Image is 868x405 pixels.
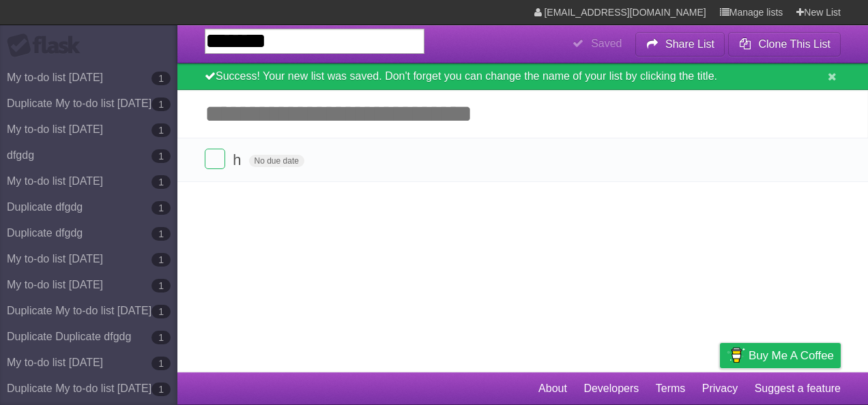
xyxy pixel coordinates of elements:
[727,344,745,367] img: Buy me a coffee
[755,376,841,402] a: Suggest a feature
[758,38,830,50] b: Clone This List
[249,155,304,167] span: No due date
[728,32,841,57] button: Clone This List
[151,227,171,241] b: 1
[591,37,622,49] b: Saved
[665,38,714,50] b: Share List
[583,376,639,402] a: Developers
[151,123,171,137] b: 1
[151,201,171,215] b: 1
[749,344,834,367] span: Buy me a coffee
[151,357,171,370] b: 1
[656,376,686,402] a: Terms
[151,149,171,163] b: 1
[538,376,567,402] a: About
[720,343,841,368] a: Buy me a coffee
[205,149,225,169] label: Done
[151,97,171,111] b: 1
[177,63,868,90] div: Success! Your new list was saved. Don't forget you can change the name of your list by clicking t...
[151,253,171,267] b: 1
[7,33,89,58] div: Flask
[151,305,171,318] b: 1
[151,279,171,292] b: 1
[151,72,171,85] b: 1
[151,331,171,344] b: 1
[151,382,171,396] b: 1
[233,151,244,168] span: h
[635,32,725,57] button: Share List
[151,175,171,189] b: 1
[702,376,738,402] a: Privacy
